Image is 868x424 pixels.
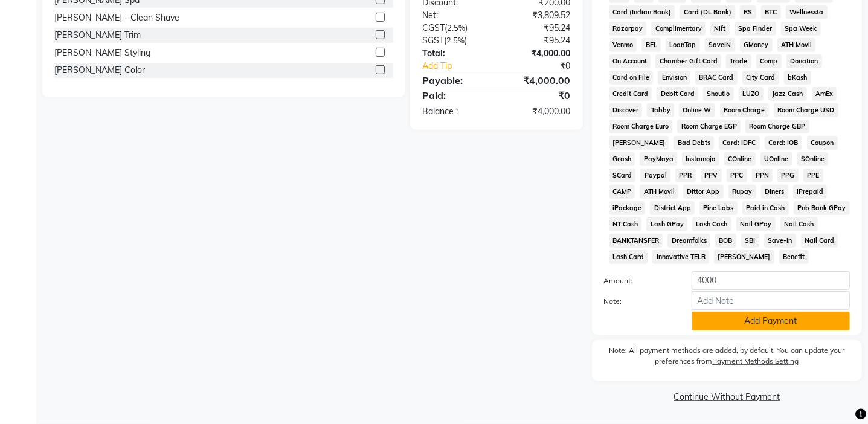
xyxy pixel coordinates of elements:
span: PPC [727,169,747,182]
span: District App [650,201,695,215]
span: Dittor App [683,185,724,199]
span: [PERSON_NAME] [714,250,774,264]
span: Lash GPay [646,217,687,231]
span: RS [740,5,756,19]
span: SGST [422,35,444,46]
span: Rupay [728,185,756,199]
span: AmEx [812,87,837,101]
span: Card on File [609,71,654,85]
span: Trade [726,54,751,68]
span: Diners [761,185,788,199]
div: ₹4,000.00 [497,47,580,60]
div: [PERSON_NAME] Color [54,64,145,77]
label: Note: All payment methods are added, by default. You can update your preferences from [604,345,850,371]
span: Room Charge USD [774,103,838,117]
div: ₹3,809.52 [497,9,580,22]
a: Continue Without Payment [594,391,860,403]
span: City Card [742,71,779,85]
span: BANKTANSFER [609,234,663,248]
span: Online W [679,103,715,117]
span: Complimentary [651,22,706,36]
span: Dreamfolks [667,234,710,248]
div: ₹4,000.00 [497,105,580,118]
div: [PERSON_NAME] Styling [54,47,150,59]
span: Save-In [764,234,796,248]
button: Add Payment [692,312,850,330]
span: Shoutlo [703,87,734,101]
div: ₹95.24 [497,22,580,34]
span: Card (DL Bank) [680,5,735,19]
div: Net: [413,9,497,22]
span: Donation [786,54,822,68]
span: Innovative TELR [652,250,709,264]
span: Wellnessta [786,5,828,19]
span: LUZO [739,87,764,101]
label: Payment Methods Setting [712,356,799,367]
span: NT Cash [609,217,642,231]
span: Room Charge EGP [677,120,741,133]
span: BOB [715,234,736,248]
span: SOnline [797,152,829,166]
span: Nail Cash [780,217,818,231]
span: COnline [724,152,756,166]
span: Pnb Bank GPay [794,201,850,215]
span: Chamber Gift Card [655,54,721,68]
span: Comp [756,54,782,68]
span: Card: IDFC [719,136,760,150]
div: Balance : [413,105,497,118]
span: PayMaya [640,152,677,166]
span: Envision [658,71,690,85]
span: Lash Cash [692,217,731,231]
span: 2.5% [446,36,465,45]
div: ₹0 [497,88,580,103]
span: UOnline [760,152,792,166]
span: CAMP [609,185,635,199]
span: Paid in Cash [742,201,789,215]
span: BTC [761,5,781,19]
span: SCard [609,169,636,182]
span: Spa Finder [735,22,776,36]
span: LoanTap [666,38,700,52]
span: PPR [675,169,696,182]
span: Spa Week [781,22,821,36]
span: Benefit [779,250,809,264]
span: Room Charge [720,103,769,117]
span: iPackage [609,201,646,215]
span: Venmo [609,38,637,52]
span: PPN [752,169,773,182]
div: Payable: [413,73,497,88]
span: Room Charge GBP [745,120,809,133]
label: Note: [595,296,683,307]
span: Tabby [647,103,674,117]
span: Card (Indian Bank) [609,5,675,19]
span: Bad Debts [674,136,714,150]
span: PPG [777,169,799,182]
div: [PERSON_NAME] Trim [54,29,141,42]
span: Nail GPay [736,217,776,231]
a: Add Tip [413,60,510,72]
span: GMoney [740,38,773,52]
label: Amount: [595,275,683,286]
div: Paid: [413,88,497,103]
span: Nail Card [801,234,838,248]
div: Total: [413,47,497,60]
div: ( ) [413,22,497,34]
span: [PERSON_NAME] [609,136,669,150]
span: Card: IOB [765,136,802,150]
input: Amount [692,271,850,290]
span: Paypal [640,169,670,182]
div: ₹0 [510,60,580,72]
span: Coupon [807,136,838,150]
div: ₹4,000.00 [497,73,580,88]
span: SaveIN [705,38,735,52]
input: Add Note [692,291,850,310]
span: 2.5% [447,23,465,33]
span: Gcash [609,152,635,166]
span: Credit Card [609,87,652,101]
span: Nift [710,22,730,36]
span: CGST [422,22,445,33]
span: On Account [609,54,651,68]
span: Room Charge Euro [609,120,673,133]
span: Pine Labs [699,201,738,215]
span: BFL [641,38,661,52]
